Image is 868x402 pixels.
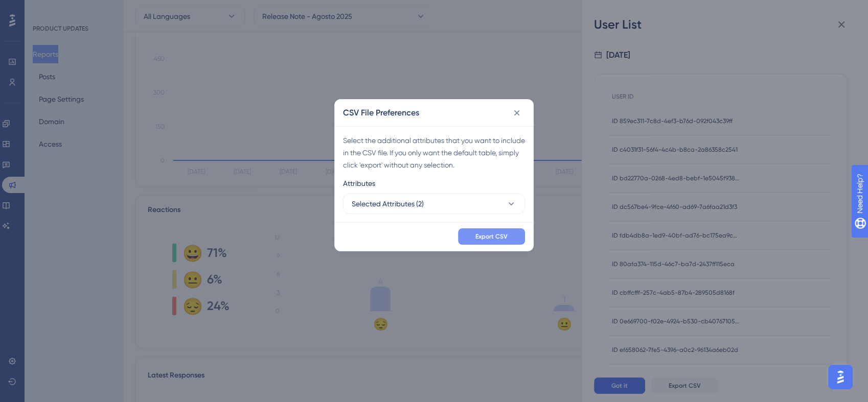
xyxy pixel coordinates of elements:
span: Export CSV [475,232,508,241]
span: Need Help? [24,3,64,15]
iframe: UserGuiding AI Assistant Launcher [825,362,856,392]
div: Select the additional attributes that you want to include in the CSV file. If you only want the d... [343,134,525,171]
h2: CSV File Preferences [343,107,419,119]
span: Attributes [343,177,375,190]
span: Selected Attributes (2) [352,198,424,210]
